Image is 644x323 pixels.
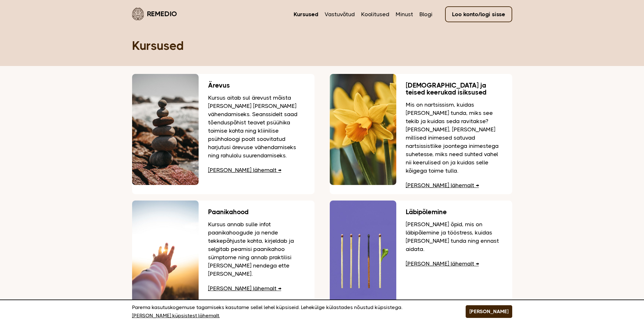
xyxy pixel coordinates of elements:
h3: [DEMOGRAPHIC_DATA] ja teised keerukad isiksused [406,82,503,96]
h3: Paanikahood [208,208,305,215]
img: Viis tikku, üks põlenud [330,201,396,312]
h1: Kursused [132,38,512,53]
a: Blogi [419,10,432,18]
p: Parema kasutuskogemuse tagamiseks kasutame sellel lehel küpsiseid. Lehekülge külastades nõustud k... [132,303,450,320]
a: Kursused [294,10,318,18]
p: [PERSON_NAME] õpid, mis on läbipõlemine ja tööstress, kuidas [PERSON_NAME] tunda ning ennast aidata. [406,220,503,253]
img: Remedio logo [132,8,144,20]
a: Remedio [132,6,177,21]
button: [PERSON_NAME] [466,305,512,318]
a: Minust [396,10,413,18]
img: Rannas teineteise peale hoolikalt laotud kivid, mis hoiavad tasakaalu [132,74,199,185]
a: [PERSON_NAME] lähemalt [208,285,281,292]
a: [PERSON_NAME] lähemalt [208,167,281,173]
img: Käsi suunatud loojuva päikse suunas [132,201,199,312]
img: Nartsissid [330,74,396,185]
a: Koolitused [361,10,389,18]
p: Mis on nartsissism, kuidas [PERSON_NAME] tunda, miks see tekib ja kuidas seda ravitakse? [PERSON_... [406,101,503,175]
p: Kursus aitab sul ärevust mõista [PERSON_NAME] [PERSON_NAME] vähendamiseks. Seanssidelt saad tõend... [208,94,305,160]
a: [PERSON_NAME] lähemalt [406,260,479,267]
a: [PERSON_NAME] lähemalt [406,182,479,188]
a: Vastuvõtud [325,10,355,18]
p: Kursus annab sulle infot paanikahoogude ja nende tekkepõhjuste kohta, kirjeldab ja selgitab peami... [208,220,305,278]
h3: Läbipõlemine [406,208,503,215]
h3: Ärevus [208,82,305,89]
a: Loo konto/logi sisse [445,6,512,22]
a: [PERSON_NAME] küpsistest lähemalt. [132,312,220,320]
